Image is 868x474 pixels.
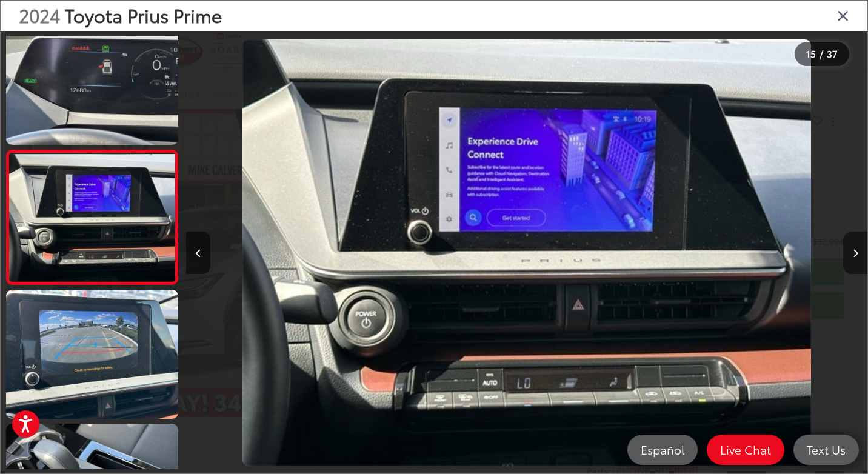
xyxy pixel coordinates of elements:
[4,289,180,420] img: 2024 Toyota Prius Prime SE
[801,442,852,457] span: Text Us
[635,442,690,457] span: Español
[837,7,849,23] i: Close gallery
[714,442,777,457] span: Live Chat
[7,154,176,281] img: 2024 Toyota Prius Prime SE
[186,232,210,274] button: Previous image
[19,2,60,28] span: 2024
[806,47,816,60] span: 15
[65,2,222,28] span: Toyota Prius Prime
[4,15,180,146] img: 2024 Toyota Prius Prime SE
[818,50,824,58] span: /
[707,435,784,465] a: Live Chat
[186,39,867,466] div: 2024 Toyota Prius Prime SE 14
[627,435,698,465] a: Español
[827,47,838,60] span: 37
[793,435,859,465] a: Text Us
[242,39,811,466] img: 2024 Toyota Prius Prime SE
[843,232,867,274] button: Next image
